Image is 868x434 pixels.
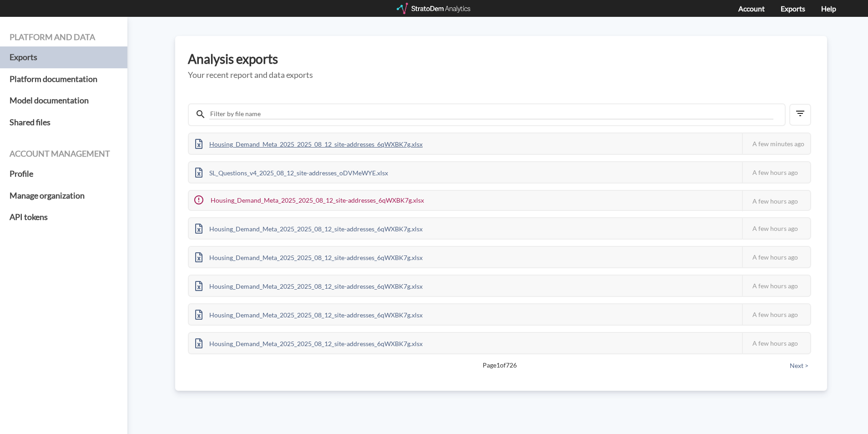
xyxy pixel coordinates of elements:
a: Exports [781,4,805,13]
a: SL_Questions_v4_2025_08_12_site-addresses_oDVMeWYE.xlsx [189,168,394,175]
a: Housing_Demand_Meta_2025_2025_08_12_site-addresses_6qWXBK7g.xlsx [189,310,429,317]
a: Housing_Demand_Meta_2025_2025_08_12_site-addresses_6qWXBK7g.xlsx [189,281,429,289]
div: A few hours ago [742,247,810,267]
a: Model documentation [10,90,118,112]
input: Filter by file name [209,109,773,119]
a: Housing_Demand_Meta_2025_2025_08_12_site-addresses_6qWXBK7g.xlsx [189,139,429,147]
a: Account [738,4,765,13]
a: API tokens [10,206,118,228]
h3: Analysis exports [188,52,814,66]
a: Housing_Demand_Meta_2025_2025_08_12_site-addresses_6qWXBK7g.xlsx [189,338,429,346]
div: A few hours ago [742,304,810,325]
div: A few hours ago [742,191,810,211]
a: Platform documentation [10,68,118,90]
button: Next > [787,361,811,371]
div: Housing_Demand_Meta_2025_2025_08_12_site-addresses_6qWXBK7g.xlsx [189,304,429,325]
a: Housing_Demand_Meta_2025_2025_08_12_site-addresses_6qWXBK7g.xlsx [189,224,429,231]
h5: Your recent report and data exports [188,71,814,80]
div: Housing_Demand_Meta_2025_2025_08_12_site-addresses_6qWXBK7g.xlsx [189,133,429,154]
a: Help [821,4,836,13]
div: SL_Questions_v4_2025_08_12_site-addresses_oDVMeWYE.xlsx [189,162,394,183]
a: Manage organization [10,185,118,207]
div: A few hours ago [742,333,810,353]
div: A few hours ago [742,218,810,239]
div: Housing_Demand_Meta_2025_2025_08_12_site-addresses_6qWXBK7g.xlsx [189,276,429,296]
div: Housing_Demand_Meta_2025_2025_08_12_site-addresses_6qWXBK7g.xlsx [189,191,430,210]
div: A few minutes ago [742,133,810,154]
div: Housing_Demand_Meta_2025_2025_08_12_site-addresses_6qWXBK7g.xlsx [189,218,429,239]
div: A few hours ago [742,162,810,183]
h4: Account management [10,149,118,158]
span: Page 1 of 726 [220,361,779,370]
h4: Platform and data [10,33,118,42]
a: Profile [10,163,118,185]
a: Housing_Demand_Meta_2025_2025_08_12_site-addresses_6qWXBK7g.xlsx [189,252,429,260]
div: A few hours ago [742,276,810,296]
div: Housing_Demand_Meta_2025_2025_08_12_site-addresses_6qWXBK7g.xlsx [189,247,429,267]
a: Exports [10,46,118,68]
a: Shared files [10,112,118,133]
div: Housing_Demand_Meta_2025_2025_08_12_site-addresses_6qWXBK7g.xlsx [189,333,429,353]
